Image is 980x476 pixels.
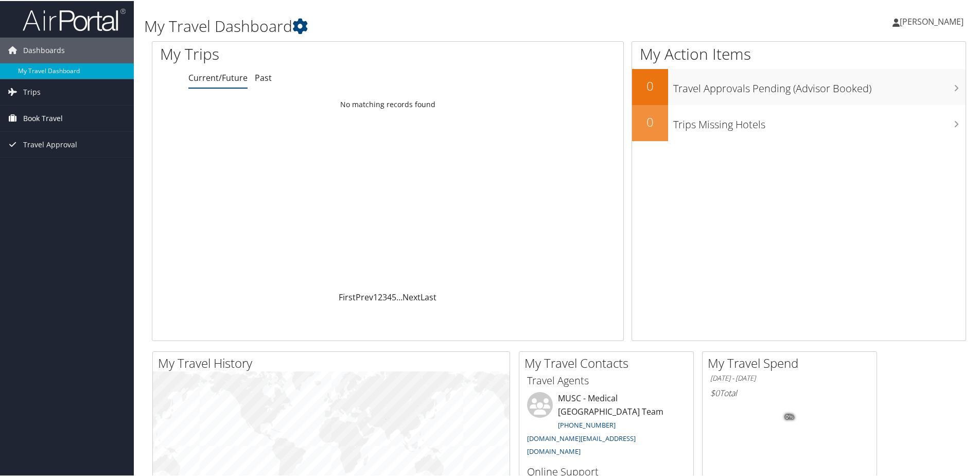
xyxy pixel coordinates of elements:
[522,391,691,460] li: MUSC - Medical [GEOGRAPHIC_DATA] Team
[632,68,966,104] a: 0Travel Approvals Pending (Advisor Booked)
[396,291,402,302] span: …
[387,291,392,302] a: 4
[527,433,636,455] a: [DOMAIN_NAME][EMAIL_ADDRESS][DOMAIN_NAME]
[382,291,387,302] a: 3
[710,386,869,398] h6: Total
[785,413,794,419] tspan: 0%
[392,291,396,302] a: 5
[158,353,510,371] h2: My Travel History
[708,353,877,371] h2: My Travel Spend
[524,353,693,371] h2: My Travel Contacts
[402,291,421,302] a: Next
[160,42,419,64] h1: My Trips
[255,71,272,82] a: Past
[152,94,623,113] td: No matching records found
[373,291,378,302] a: 1
[339,291,356,302] a: First
[378,291,382,302] a: 2
[710,372,869,382] h6: [DATE] - [DATE]
[527,372,686,387] h3: Travel Agents
[23,37,65,62] span: Dashboards
[892,5,974,36] a: [PERSON_NAME]
[900,15,964,26] span: [PERSON_NAME]
[673,75,966,95] h3: Travel Approvals Pending (Advisor Booked)
[632,76,668,94] h2: 0
[673,111,966,131] h3: Trips Missing Hotels
[632,104,966,140] a: 0Trips Missing Hotels
[632,112,668,130] h2: 0
[144,14,697,36] h1: My Travel Dashboard
[23,78,41,104] span: Trips
[356,291,373,302] a: Prev
[558,419,616,429] a: [PHONE_NUMBER]
[23,105,63,130] span: Book Travel
[421,291,436,302] a: Last
[710,386,720,398] span: $0
[23,7,126,31] img: airportal-logo.png
[23,131,77,157] span: Travel Approval
[632,42,966,64] h1: My Action Items
[188,71,248,82] a: Current/Future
